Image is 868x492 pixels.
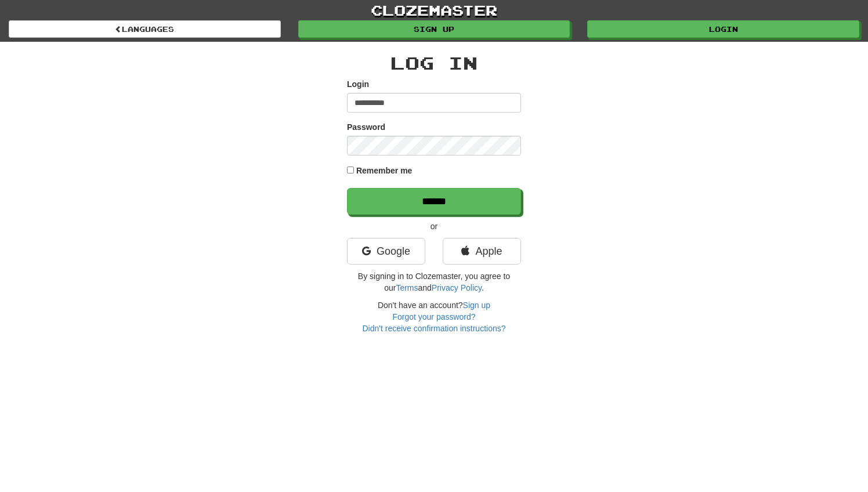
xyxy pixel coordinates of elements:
label: Remember me [356,165,413,176]
a: Google [347,238,425,265]
a: Apple [443,238,521,265]
a: Privacy Policy [432,283,482,292]
p: By signing in to Clozemaster, you agree to our and . [347,270,521,294]
a: Sign up [463,301,490,310]
label: Login [347,78,369,90]
a: Login [587,20,859,38]
div: Don't have an account? [347,299,521,334]
label: Password [347,121,385,133]
h2: Log In [347,53,521,73]
p: or [347,220,521,232]
a: Forgot your password? [392,312,475,321]
a: Sign up [298,20,570,38]
a: Languages [9,20,281,38]
a: Terms [396,283,418,292]
a: Didn't receive confirmation instructions? [362,324,505,333]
